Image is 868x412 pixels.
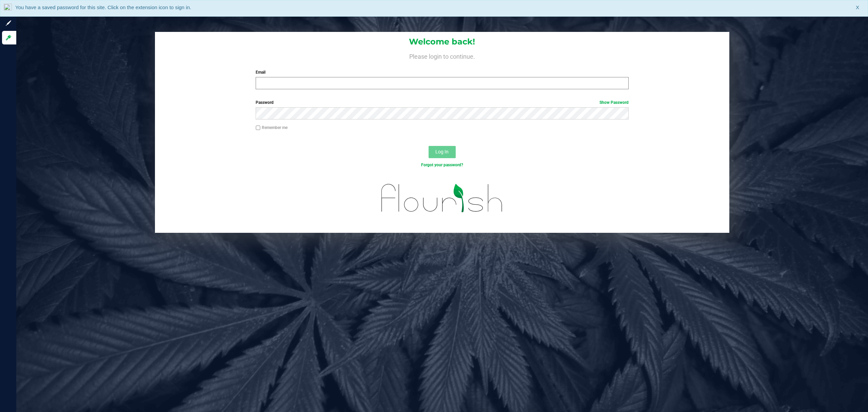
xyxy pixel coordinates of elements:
inline-svg: Sign up [5,20,12,26]
inline-svg: Log in [5,34,12,41]
span: X [856,4,859,12]
h1: Welcome back! [155,37,730,46]
label: Remember me [256,125,288,131]
span: You have a saved password for this site. Click on the extension icon to sign in. [15,4,191,10]
a: Forgot your password? [421,163,463,167]
button: Log In [429,146,456,158]
img: flourish_logo.svg [370,175,514,221]
span: Password [256,100,274,105]
input: Remember me [256,126,260,130]
a: Show Password [599,100,629,105]
img: notLoggedInIcon.png [4,4,12,13]
label: Email [256,69,629,75]
h4: Please login to continue. [155,52,730,60]
span: Log In [435,149,449,154]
